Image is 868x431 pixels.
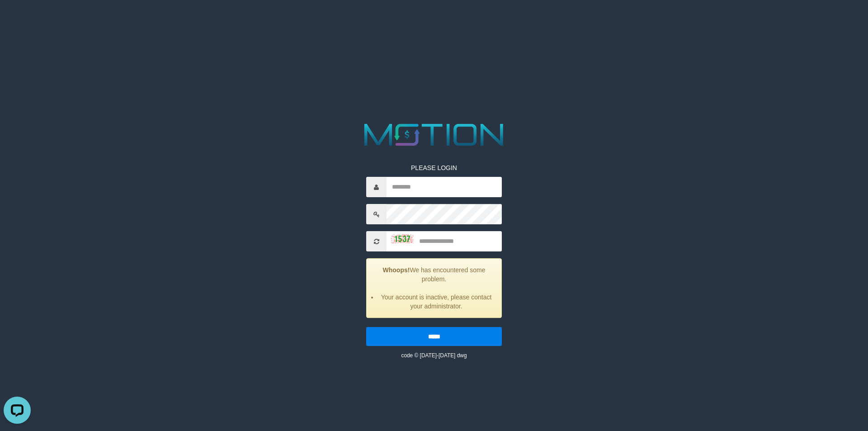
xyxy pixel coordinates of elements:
[4,4,31,31] button: Open LiveChat chat widget
[358,120,510,150] img: MOTION_logo.png
[366,258,502,318] div: We has encountered some problem.
[378,293,495,311] li: Your account is inactive, please contact your administrator.
[391,234,414,243] img: captcha
[366,163,502,172] p: PLEASE LOGIN
[401,352,467,359] small: code © [DATE]-[DATE] dwg
[383,266,410,274] strong: Whoops!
